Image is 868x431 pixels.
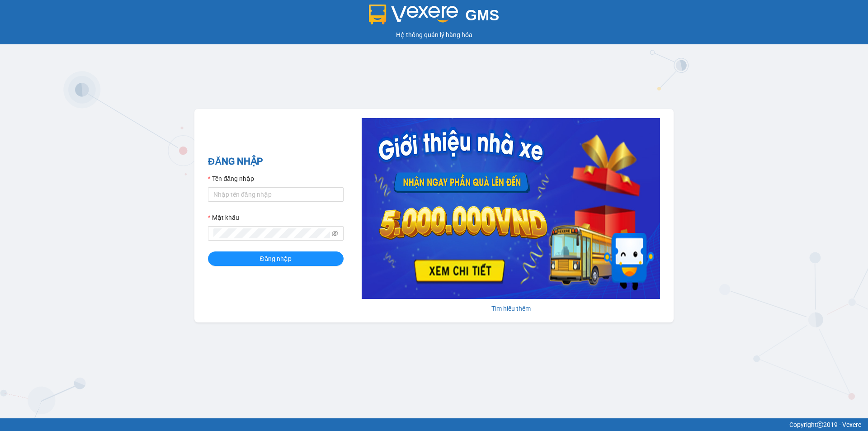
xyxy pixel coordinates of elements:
div: Hệ thống quản lý hàng hóa [2,30,866,40]
label: Tên đăng nhập [208,174,254,184]
button: Đăng nhập [208,251,344,266]
span: copyright [817,422,823,428]
span: eye-invisible [332,230,338,237]
span: GMS [465,7,499,24]
img: logo 2 [369,5,458,24]
img: banner-0 [362,118,660,299]
input: Mật khẩu [213,228,330,238]
a: GMS [369,14,500,21]
span: Đăng nhập [260,254,292,264]
input: Tên đăng nhập [208,187,344,202]
label: Mật khẩu [208,213,239,223]
div: Tìm hiểu thêm [362,303,660,313]
div: Copyright 2019 - Vexere [7,420,861,430]
h2: ĐĂNG NHẬP [208,154,344,169]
